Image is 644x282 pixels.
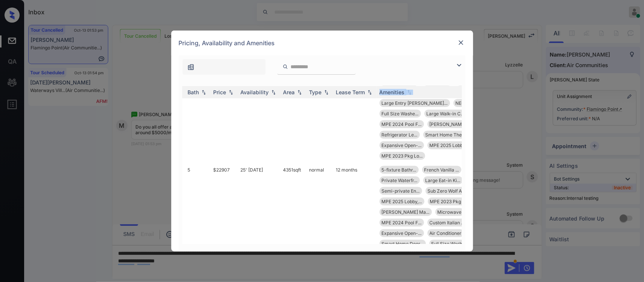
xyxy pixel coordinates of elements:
[455,61,464,70] img: icon-zuma
[280,54,306,163] td: 2060 sqft
[456,100,497,106] span: NEGATIVE View O...
[309,89,322,95] div: Type
[427,111,464,116] span: Large Walk-in C...
[214,89,226,95] div: Price
[380,89,405,95] div: Amenities
[426,178,461,183] span: Large Eat-in Ki...
[430,143,470,148] span: MPE 2025 Lobby,...
[283,89,295,95] div: Area
[424,167,459,173] span: French Vanilla ...
[211,54,238,163] td: $7897
[430,220,465,225] span: Custom Italian ...
[336,89,365,95] div: Lease Term
[382,143,422,148] span: Expansive Open-...
[382,153,423,159] span: MPE 2023 Pkg Lo...
[428,188,466,194] span: Sub Zero Wolf A...
[430,121,478,127] span: [PERSON_NAME] Ma...
[323,90,330,95] img: sorting
[382,121,422,127] span: MPE 2024 Pool F...
[227,90,235,95] img: sorting
[432,241,469,247] span: Full Size Washe...
[457,39,465,46] img: close
[406,90,413,95] img: sorting
[366,90,373,95] img: sorting
[238,54,280,163] td: 28' [DATE]
[426,132,467,138] span: Smart Home Ther...
[430,230,462,236] span: Air Conditioner
[270,90,277,95] img: sorting
[296,90,303,95] img: sorting
[382,111,419,116] span: Full Size Washe...
[382,209,430,215] span: [PERSON_NAME] Ma...
[200,90,207,95] img: sorting
[241,89,269,95] div: Availability
[438,209,462,215] span: Microwave
[333,54,377,163] td: 12 months
[185,54,211,163] td: 3
[188,89,199,95] div: Bath
[382,199,422,204] span: MPE 2025 Lobby,...
[430,199,471,204] span: MPE 2023 Pkg Lo...
[382,220,422,225] span: MPE 2024 Pool F...
[283,63,288,70] img: icon-zuma
[187,63,195,71] img: icon-zuma
[306,54,333,163] td: normal
[382,230,422,236] span: Expansive Open-...
[382,188,420,194] span: Semi-private En...
[382,178,418,183] span: Private Waterfr...
[382,132,418,138] span: Refrigerator Le...
[382,167,417,173] span: 5-fixture Bathr...
[171,31,473,55] div: Pricing, Availability and Amenities
[382,241,424,247] span: Smart Home Door...
[382,100,448,106] span: Large Entry [PERSON_NAME]...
